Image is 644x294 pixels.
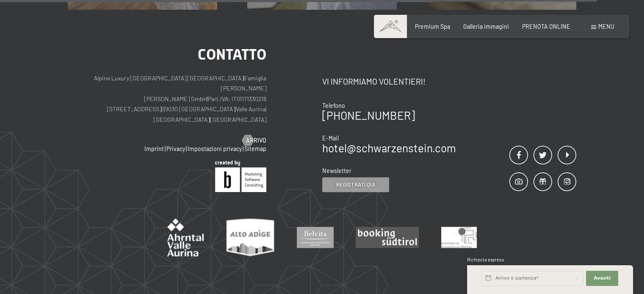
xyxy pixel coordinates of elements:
span: Newsletter [322,167,351,174]
a: hotel@schwarzenstein.com [322,141,456,154]
span: E-Mail [322,135,339,142]
span: Arrivo [246,136,266,145]
img: Brandnamic GmbH | Leading Hospitality Solutions [215,160,266,192]
span: | [161,105,162,113]
span: Contatto [198,46,266,63]
span: Registrati qui [336,181,375,188]
a: Galleria immagini [463,23,509,30]
a: Impostazioni privacy [188,145,242,152]
span: Richiesta express [467,257,504,262]
a: [PHONE_NUMBER] [322,109,415,122]
span: Avanti [594,275,611,282]
span: | [207,95,208,102]
span: | [243,74,244,82]
button: Avanti [586,271,618,286]
span: | [186,145,187,152]
span: Menu [598,23,614,30]
p: Alpine Luxury [GEOGRAPHIC_DATA] [GEOGRAPHIC_DATA] Famiglia [PERSON_NAME] [PERSON_NAME] GmbH Part.... [68,73,266,125]
span: | [210,116,210,123]
span: | [165,145,166,152]
span: | [243,145,243,152]
span: Telefono [322,102,345,109]
a: Imprint [144,145,164,152]
a: Arrivo [242,136,266,145]
span: | [265,105,266,113]
span: Vi informiamo volentieri! [322,77,426,86]
a: Premium Spa [415,23,450,30]
a: PRENOTA ONLINE [522,23,570,30]
a: Privacy [166,145,185,152]
span: | [235,105,236,113]
a: Sitemap [244,145,266,152]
